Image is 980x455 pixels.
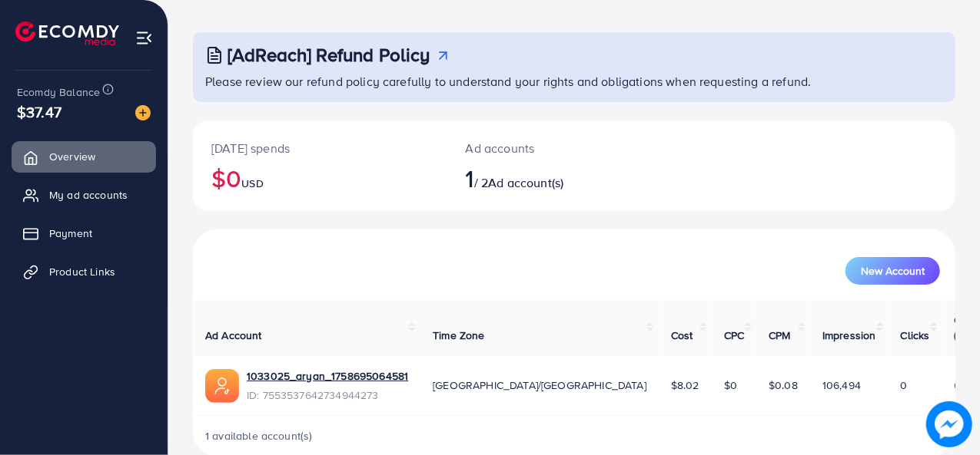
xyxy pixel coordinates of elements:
[724,328,744,343] span: CPC
[901,378,908,393] span: 0
[845,257,940,285] button: New Account
[955,312,975,343] span: CTR (%)
[49,149,95,164] span: Overview
[205,328,262,343] span: Ad Account
[247,368,408,384] a: 1033025_aryan_1758695064581
[861,265,925,276] span: New Account
[769,378,798,393] span: $0.08
[15,21,119,45] img: logo
[211,139,429,157] p: [DATE] spends
[433,378,646,393] span: [GEOGRAPHIC_DATA]/[GEOGRAPHIC_DATA]
[49,226,92,241] span: Payment
[822,378,861,393] span: 106,494
[12,218,156,249] a: Payment
[135,29,153,47] img: menu
[671,378,699,393] span: $8.02
[49,187,128,203] span: My ad accounts
[671,328,693,343] span: Cost
[12,180,156,210] a: My ad accounts
[205,72,946,91] p: Please review our refund policy carefully to understand your rights and obligations when requesti...
[822,328,876,343] span: Impression
[205,369,239,403] img: ic-ads-acc.e4c84228.svg
[488,174,563,191] span: Ad account(s)
[17,101,61,123] span: $37.47
[466,163,620,193] h2: / 2
[466,160,474,196] span: 1
[49,264,115,279] span: Product Links
[901,328,930,343] span: Clicks
[228,44,430,66] h3: [AdReach] Refund Policy
[247,387,408,403] span: ID: 7553537642734944273
[466,139,620,157] p: Ad accounts
[205,428,313,443] span: 1 available account(s)
[17,84,100,100] span: Ecomdy Balance
[955,378,962,393] span: 0
[12,141,156,172] a: Overview
[433,328,484,343] span: Time Zone
[241,176,263,191] span: USD
[724,378,737,393] span: $0
[12,256,156,287] a: Product Links
[769,328,790,343] span: CPM
[926,401,972,447] img: image
[135,105,151,120] img: image
[211,163,429,193] h2: $0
